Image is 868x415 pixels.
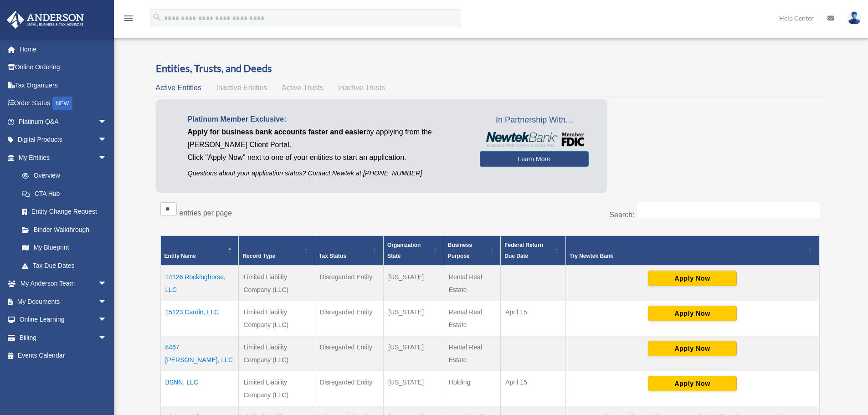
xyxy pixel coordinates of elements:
span: arrow_drop_down [98,275,116,293]
span: arrow_drop_down [98,149,116,167]
img: User Pic [847,11,861,25]
p: Click "Apply Now" next to one of your entities to start an application. [188,151,466,164]
a: Billingarrow_drop_down [6,328,121,347]
a: Order StatusNEW [6,94,121,113]
a: menu [123,16,134,24]
td: Limited Liability Company (LLC) [239,266,315,301]
button: Apply Now [648,271,737,286]
td: [US_STATE] [384,371,444,406]
span: arrow_drop_down [98,113,116,131]
a: Tax Organizers [6,76,121,94]
td: Disregarded Entity [315,266,384,301]
label: Search: [609,211,634,219]
td: Limited Liability Company (LLC) [239,301,315,336]
th: Tax Status: Activate to sort [315,236,384,266]
td: Rental Real Estate [444,266,500,301]
a: Platinum Q&Aarrow_drop_down [6,113,121,131]
td: April 15 [501,371,566,406]
th: Record Type: Activate to sort [239,236,315,266]
a: My Entitiesarrow_drop_down [6,149,116,167]
th: Try Newtek Bank : Activate to sort [565,236,819,266]
a: Online Ordering [6,58,121,77]
td: Limited Liability Company (LLC) [239,371,315,406]
img: Anderson Advisors Platinum Portal [4,11,87,29]
a: Tax Due Dates [13,256,116,275]
td: April 15 [501,301,566,336]
span: Inactive Trusts [338,84,385,92]
th: Business Purpose: Activate to sort [444,236,500,266]
a: Online Learningarrow_drop_down [6,311,121,329]
a: My Blueprint [13,239,116,257]
span: In Partnership With... [480,113,589,128]
td: BSNN, LLC [160,371,239,406]
td: Holding [444,371,500,406]
td: Rental Real Estate [444,336,500,371]
label: entries per page [180,209,232,217]
span: arrow_drop_down [98,131,116,149]
span: arrow_drop_down [98,292,116,311]
td: Disregarded Entity [315,371,384,406]
td: Rental Real Estate [444,301,500,336]
td: [US_STATE] [384,336,444,371]
i: search [152,12,162,22]
td: 15123 Cardin, LLC [160,301,239,336]
span: Federal Return Due Date [504,242,543,259]
th: Entity Name: Activate to invert sorting [160,236,239,266]
img: NewtekBankLogoSM.png [484,132,584,147]
a: CTA Hub [13,184,116,203]
a: Binder Walkthrough [13,220,116,239]
td: Disregarded Entity [315,336,384,371]
button: Apply Now [648,306,737,321]
a: Entity Change Request [13,203,116,221]
a: My Anderson Teamarrow_drop_down [6,275,121,293]
p: Platinum Member Exclusive: [188,113,466,126]
button: Apply Now [648,376,737,391]
td: 8467 [PERSON_NAME], LLC [160,336,239,371]
span: Tax Status [319,253,346,259]
span: Entity Name [164,253,196,259]
span: Business Purpose [448,242,472,259]
a: Overview [13,167,112,185]
button: Apply Now [648,341,737,356]
a: Digital Productsarrow_drop_down [6,131,121,149]
span: Active Trusts [282,84,324,92]
td: [US_STATE] [384,301,444,336]
span: Record Type [242,253,275,259]
td: Disregarded Entity [315,301,384,336]
th: Organization State: Activate to sort [384,236,444,266]
td: Limited Liability Company (LLC) [239,336,315,371]
h3: Entities, Trusts, and Deeds [156,61,824,76]
th: Federal Return Due Date: Activate to sort [501,236,566,266]
div: NEW [52,97,72,110]
div: Try Newtek Bank [570,251,806,261]
span: arrow_drop_down [98,311,116,329]
span: Organization State [387,242,421,259]
a: My Documentsarrow_drop_down [6,292,121,311]
a: Learn More [480,151,589,167]
a: Home [6,40,121,58]
span: Active Entities [156,84,201,92]
td: [US_STATE] [384,266,444,301]
p: by applying from the [PERSON_NAME] Client Portal. [188,126,466,151]
i: menu [123,13,134,24]
span: arrow_drop_down [98,328,116,347]
td: 14126 Rockinghorse, LLC [160,266,239,301]
span: Inactive Entities [216,84,267,92]
a: Events Calendar [6,347,121,365]
span: Apply for business bank accounts faster and easier [188,128,366,136]
p: Questions about your application status? Contact Newtek at [PHONE_NUMBER] [188,168,466,179]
